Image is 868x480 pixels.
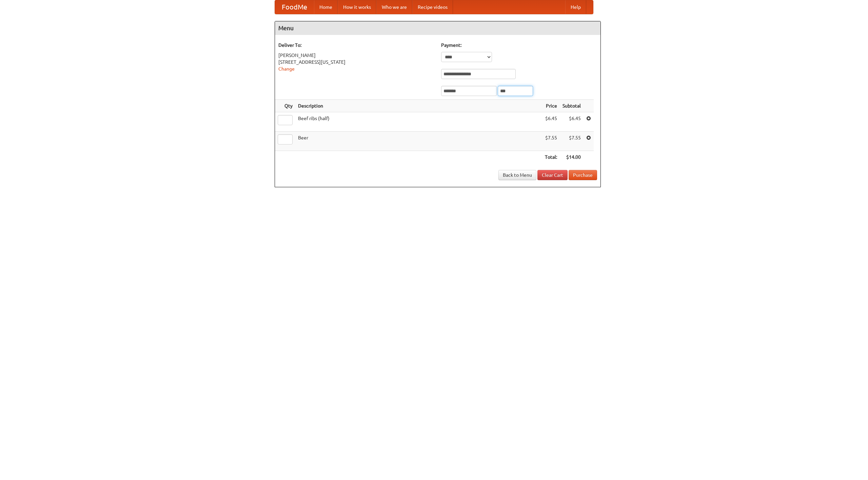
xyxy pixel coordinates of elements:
[295,100,542,112] th: Description
[560,112,584,132] td: $6.45
[542,100,560,112] th: Price
[565,0,586,14] a: Help
[338,0,376,14] a: How it works
[412,0,453,14] a: Recipe videos
[560,151,584,164] th: $14.00
[376,0,412,14] a: Who we are
[537,170,568,180] a: Clear Cart
[498,170,536,180] a: Back to Menu
[295,132,542,151] td: Beer
[314,0,338,14] a: Home
[560,100,584,112] th: Subtotal
[542,112,560,132] td: $6.45
[569,170,597,180] button: Purchase
[441,42,597,49] h5: Payment:
[275,100,295,112] th: Qty
[275,0,314,14] a: FoodMe
[278,52,434,59] div: [PERSON_NAME]
[278,59,434,65] div: [STREET_ADDRESS][US_STATE]
[275,21,600,35] h4: Menu
[278,66,295,72] a: Change
[542,132,560,151] td: $7.55
[278,42,434,49] h5: Deliver To:
[542,151,560,164] th: Total:
[560,132,584,151] td: $7.55
[295,112,542,132] td: Beef ribs (half)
